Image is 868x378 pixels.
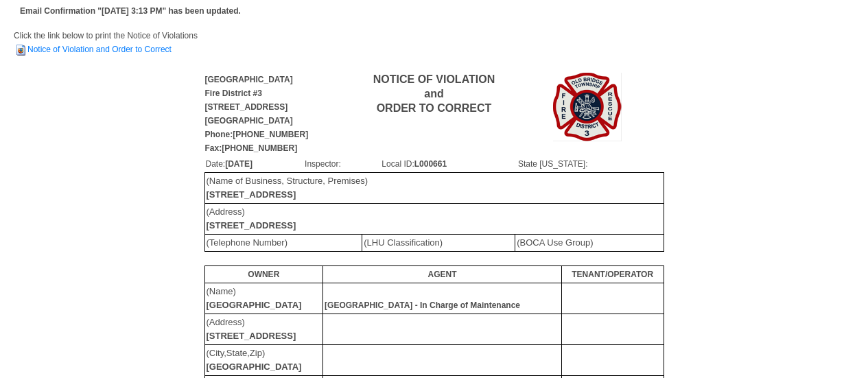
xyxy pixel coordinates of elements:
b: OWNER [248,270,279,279]
td: State [US_STATE]: [517,156,664,172]
img: HTML Document [14,43,27,57]
b: [GEOGRAPHIC_DATA] Fire District #3 [STREET_ADDRESS] [GEOGRAPHIC_DATA] Phone:[PHONE_NUMBER] Fax:[P... [205,75,309,153]
b: [STREET_ADDRESS] [207,220,296,231]
span: Click the link below to print the Notice of Violations [14,31,198,54]
b: [STREET_ADDRESS] [207,331,296,341]
b: TENANT/OPERATOR [572,270,653,279]
td: Email Confirmation "[DATE] 3:13 PM" has been updated. [18,2,243,20]
font: (Name of Business, Structure, Premises) [207,176,368,200]
a: Notice of Violation and Order to Correct [14,45,172,54]
font: (Telephone Number) [207,237,288,248]
b: [GEOGRAPHIC_DATA] [207,362,302,372]
b: [STREET_ADDRESS] [207,189,296,200]
td: Local ID: [381,156,517,172]
font: (Address) [207,317,296,341]
td: Inspector: [304,156,381,172]
font: (BOCA Use Group) [517,237,593,248]
b: [GEOGRAPHIC_DATA] - In Charge of Maintenance [325,300,520,310]
font: (City,State,Zip) [207,348,302,372]
font: (Address) [207,206,296,231]
b: AGENT [427,270,456,279]
b: [GEOGRAPHIC_DATA] [207,300,302,310]
font: (LHU Classification) [364,237,443,248]
b: NOTICE OF VIOLATION and ORDER TO CORRECT [373,73,495,114]
td: Date: [205,156,305,172]
b: [DATE] [225,159,253,169]
font: (Name) [207,286,302,310]
b: L000661 [414,159,447,169]
img: Image [553,73,622,141]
